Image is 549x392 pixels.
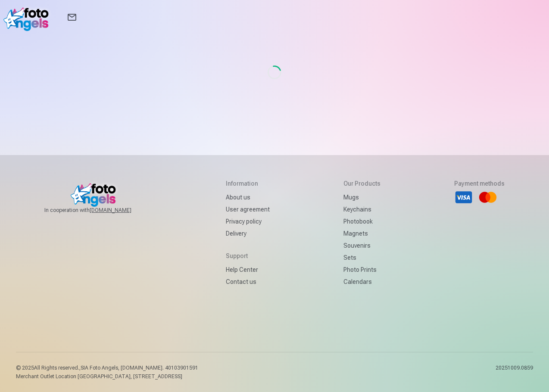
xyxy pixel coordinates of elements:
[226,203,270,215] a: User agreement
[343,215,381,227] a: Photobook
[226,215,270,227] a: Privacy policy
[226,264,270,276] a: Help Center
[478,188,497,207] li: Mastercard
[3,3,53,31] img: /v1
[226,252,270,260] h5: Support
[343,191,381,203] a: Mugs
[16,373,198,380] p: Merchant Outlet Location [GEOGRAPHIC_DATA], [STREET_ADDRESS]
[90,207,152,214] a: [DOMAIN_NAME]
[454,179,505,188] h5: Payment methods
[343,264,381,276] a: Photo prints
[343,179,381,188] h5: Our products
[454,188,473,207] li: Visa
[343,203,381,215] a: Keychains
[343,276,381,288] a: Calendars
[44,207,152,214] span: In cooperation with
[16,364,198,371] p: © 2025 All Rights reserved. ,
[226,191,270,203] a: About us
[496,364,533,380] p: 20251009.0859
[226,179,270,188] h5: Information
[226,227,270,240] a: Delivery
[343,227,381,240] a: Magnets
[81,365,198,371] span: SIA Foto Angels, [DOMAIN_NAME]. 40103901591
[343,252,381,264] a: Sets
[226,276,270,288] a: Contact us
[343,240,381,252] a: Souvenirs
